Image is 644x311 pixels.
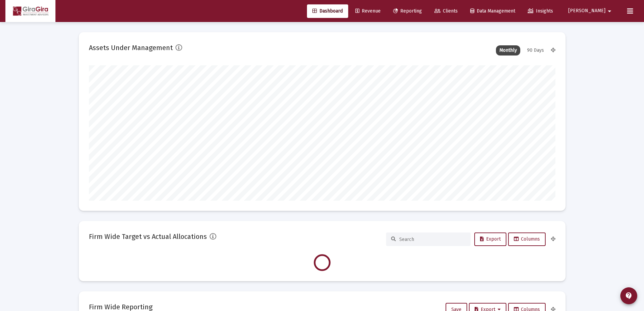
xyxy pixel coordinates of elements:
[393,8,422,14] span: Reporting
[470,8,515,14] span: Data Management
[429,4,463,18] a: Clients
[605,4,614,18] mat-icon: arrow_drop_down
[560,4,622,18] button: [PERSON_NAME]
[307,4,348,18] a: Dashboard
[508,232,546,246] button: Columns
[625,292,633,300] mat-icon: contact_support
[89,42,173,53] h2: Assets Under Management
[10,4,50,18] img: Dashboard
[474,232,506,246] button: Export
[496,45,520,55] div: Monthly
[528,8,553,14] span: Insights
[568,8,605,14] span: [PERSON_NAME]
[355,8,381,14] span: Revenue
[388,4,427,18] a: Reporting
[312,8,343,14] span: Dashboard
[89,231,207,242] h2: Firm Wide Target vs Actual Allocations
[514,236,540,242] span: Columns
[480,236,501,242] span: Export
[522,4,558,18] a: Insights
[465,4,521,18] a: Data Management
[399,237,466,242] input: Search
[350,4,386,18] a: Revenue
[434,8,458,14] span: Clients
[524,45,547,55] div: 90 Days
